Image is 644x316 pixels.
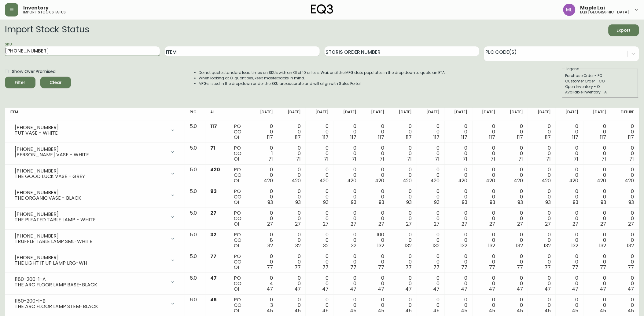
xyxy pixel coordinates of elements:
div: 0 0 [505,254,523,270]
li: When looking at OI quantities, keep masterpacks in mind. [199,75,446,81]
td: 5.0 [185,230,205,251]
span: 77 [489,264,495,271]
div: 0 0 [338,275,356,292]
span: 93 [462,199,468,206]
div: 0 0 [338,167,356,183]
div: THE PLEATED TABLE LAMP - WHITE [15,217,167,223]
span: 420 [375,177,384,184]
td: 5.0 [185,251,205,273]
span: 27 [628,220,634,227]
div: 0 0 [394,189,412,205]
th: [DATE] [333,108,361,121]
span: 93 [545,199,551,206]
span: 420 [514,177,523,184]
div: [PHONE_NUMBER][PERSON_NAME] VASE - WHITE [10,145,180,159]
div: 0 0 [422,124,440,140]
div: 0 0 [422,275,440,292]
div: [PERSON_NAME] VASE - WHITE [15,152,167,158]
div: 0 0 [505,210,523,227]
div: 0 0 [616,254,634,270]
span: 420 [486,177,495,184]
li: Do not quote standard lead times on SKUs with an OI of 10 or less. Wait until the MFG date popula... [199,70,446,75]
span: 117 [628,134,634,141]
div: THE GOOD LUCK VASE - GREY [15,174,167,179]
span: 117 [350,134,356,141]
span: 27 [462,220,468,227]
div: 0 0 [450,210,468,227]
div: TRUFFLE TABLE LAMP SML-WHITE [15,239,167,244]
span: 420 [403,177,412,184]
div: PO CO [234,145,245,162]
div: 0 0 [588,210,606,227]
div: 0 0 [422,232,440,249]
span: 27 [323,220,329,227]
div: 0 0 [477,232,495,249]
div: 0 0 [616,145,634,162]
span: 117 [434,134,440,141]
div: 0 0 [311,145,329,162]
div: 0 0 [588,167,606,183]
span: 27 [490,220,495,227]
span: 77 [406,264,412,271]
span: 71 [546,155,551,162]
div: 0 0 [338,254,356,270]
span: 71 [463,155,468,162]
div: 0 0 [533,124,551,140]
span: OI [234,155,239,162]
div: 1180-200-1-A [15,277,167,282]
span: 420 [292,177,301,184]
span: 132 [544,242,551,249]
span: 77 [378,264,384,271]
span: 93 [407,199,412,206]
span: OI [234,242,239,249]
div: 0 0 [561,167,579,183]
div: 0 0 [394,167,412,183]
span: 117 [322,134,329,141]
div: 0 0 [338,145,356,162]
div: THE ORGANIC VASE - BLACK [15,195,167,201]
span: 93 [490,199,495,206]
button: Export [609,24,639,36]
div: 0 0 [561,189,579,205]
div: 0 0 [505,145,523,162]
th: [DATE] [361,108,389,121]
div: 0 0 [588,254,606,270]
div: 0 0 [450,275,468,292]
span: Maple Lai [580,5,605,10]
div: 0 0 [616,232,634,249]
div: [PHONE_NUMBER] [15,255,167,260]
div: TUT VASE - WHITE [15,130,167,136]
span: 93 [296,199,301,206]
legend: Legend [565,66,580,72]
div: 0 0 [366,145,384,162]
span: 32 [210,231,216,238]
div: PO CO [234,275,245,292]
span: 93 [268,199,273,206]
li: MFGs listed in the drop down under the SKU are accurate and will align with Sales Portal. [199,81,446,86]
span: 420 [569,177,579,184]
span: 420 [458,177,468,184]
span: 77 [462,264,468,271]
div: 0 0 [422,254,440,270]
span: 77 [322,264,329,271]
span: Show Over Promised [12,68,56,75]
span: 420 [431,177,440,184]
div: 0 0 [422,189,440,205]
span: 27 [210,209,216,216]
div: [PHONE_NUMBER] [15,125,167,130]
div: 0 0 [338,124,356,140]
div: 0 0 [533,167,551,183]
span: 420 [542,177,551,184]
div: 0 0 [394,210,412,227]
div: 0 0 [422,167,440,183]
span: 77 [295,264,301,271]
span: 93 [601,199,606,206]
div: 0 0 [533,145,551,162]
th: [DATE] [583,108,611,121]
div: 0 0 [616,210,634,227]
div: 0 0 [450,232,468,249]
div: 0 0 [533,189,551,205]
div: 0 0 [588,145,606,162]
span: 117 [406,134,412,141]
span: 32 [268,242,273,249]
